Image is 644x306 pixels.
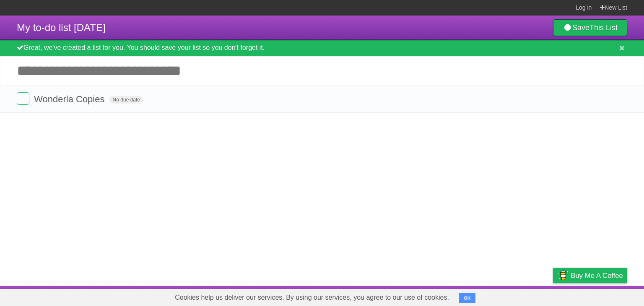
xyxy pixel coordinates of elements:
a: Privacy [542,288,564,304]
img: Buy me a coffee [557,268,569,283]
a: Buy me a coffee [553,268,627,283]
a: Developers [469,288,503,304]
b: This List [589,23,618,32]
a: About [441,288,459,304]
a: Suggest a feature [574,288,627,304]
span: No due date [109,96,143,104]
a: Terms [514,288,532,304]
span: Wonderla Copies [34,94,106,104]
span: Buy me a coffee [571,268,623,283]
span: My to-do list [DATE] [17,22,106,33]
a: SaveThis List [553,19,627,36]
button: OK [459,293,475,303]
span: Cookies help us deliver our services. By using our services, you agree to our use of cookies. [166,289,457,306]
label: Done [17,92,29,105]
